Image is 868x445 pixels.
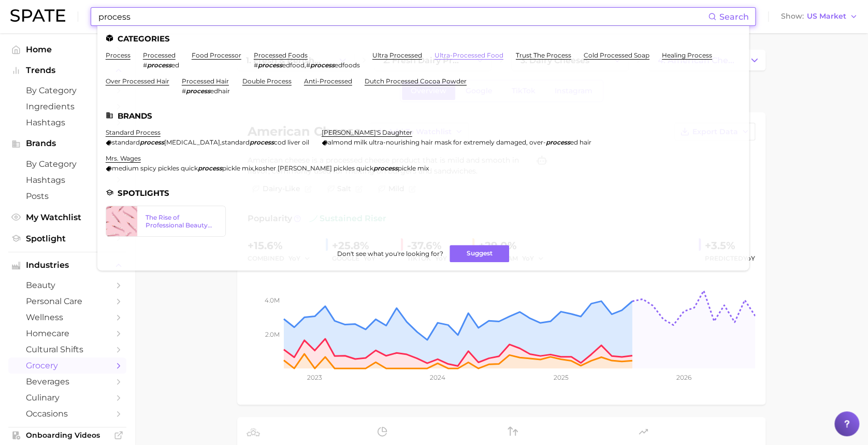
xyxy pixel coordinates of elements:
a: trust the process [516,51,571,59]
span: standard [222,138,250,146]
a: by Category [8,156,126,172]
a: healing process [662,51,712,59]
span: Show [781,13,804,19]
span: Hashtags [26,118,109,127]
span: Don't see what you're looking for? [337,250,443,257]
span: US Market [807,13,846,19]
a: mrs. wages [106,154,141,162]
a: personal care [8,293,126,309]
a: Home [8,41,126,58]
tspan: 2023 [307,374,322,381]
em: process [258,61,282,69]
button: Trends [8,63,126,78]
tspan: 2026 [676,374,691,381]
span: culinary [26,393,109,403]
input: Search here for a brand, industry, or ingredient [97,8,708,25]
a: food processor [192,51,241,59]
a: beverages [8,374,126,390]
span: cultural shifts [26,344,109,354]
span: Search [719,12,749,22]
em: process [310,61,335,69]
span: Industries [26,261,109,270]
button: ShowUS Market [778,10,860,23]
a: processed hair [182,77,229,85]
span: beauty [26,280,109,290]
span: edhair [210,87,230,95]
span: Onboarding Videos [26,430,109,440]
a: by Category [8,82,126,98]
em: process [140,138,164,146]
a: cultural shifts [8,341,126,357]
span: Trends [26,66,109,75]
span: pickle mix [222,164,253,172]
a: Ingredients [8,98,126,114]
a: Spotlight [8,231,126,247]
a: standard process [106,128,161,136]
a: culinary [8,390,126,406]
span: edfoods [335,61,360,69]
span: standard [112,138,140,146]
a: anti-processed [304,77,352,85]
div: , [106,138,309,146]
span: # [143,61,147,69]
span: Brands [26,139,109,148]
a: processed foods [254,51,308,59]
a: Posts [8,188,126,204]
a: process [106,51,131,59]
span: almond milk ultra-nourishing hair mask for extremely damaged, over- [328,138,546,146]
div: The Rise of Professional Beauty Services [146,213,217,229]
span: cod liver oil [274,138,309,146]
span: kosher [PERSON_NAME] pickles quick [255,164,373,172]
em: process [186,87,210,95]
a: grocery [8,357,126,374]
span: # [182,87,186,95]
span: YoY [743,254,755,262]
a: homecare [8,325,126,341]
button: Brands [8,136,126,151]
div: , [254,61,360,69]
a: Hashtags [8,114,126,131]
span: homecare [26,328,109,338]
a: beauty [8,277,126,293]
li: Categories [106,34,741,43]
em: process [546,138,570,146]
span: by Category [26,159,109,169]
a: Hashtags [8,172,126,188]
a: wellness [8,309,126,325]
a: My Watchlist [8,209,126,225]
span: medium spicy pickles quick [112,164,198,172]
li: Spotlights [106,189,741,197]
span: edfood [282,61,305,69]
span: Posts [26,191,109,201]
span: by Category [26,85,109,95]
span: My Watchlist [26,212,109,222]
span: beverages [26,377,109,386]
button: Change Category [743,50,765,70]
li: Brands [106,111,741,120]
a: occasions [8,406,126,422]
em: process [250,138,274,146]
span: wellness [26,312,109,322]
img: SPATE [10,9,65,22]
a: ultra-processed food [435,51,503,59]
em: process [198,164,222,172]
span: pickle mix [398,164,429,172]
span: Spotlight [26,234,109,243]
a: over processed hair [106,77,169,85]
span: personal care [26,296,109,306]
a: [PERSON_NAME]'s daughter [322,128,412,136]
tspan: 2024 [430,374,445,381]
a: cold processed soap [584,51,649,59]
span: occasions [26,409,109,419]
a: Onboarding Videos [8,427,126,443]
tspan: 2025 [553,374,568,381]
em: process [147,61,171,69]
span: Home [26,45,109,54]
a: processed [143,51,176,59]
span: Hashtags [26,175,109,185]
a: ultra processed [372,51,422,59]
a: The Rise of Professional Beauty Services [106,206,226,237]
button: Suggest [450,245,509,262]
span: # [254,61,258,69]
a: dutch processed cocoa powder [365,77,467,85]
